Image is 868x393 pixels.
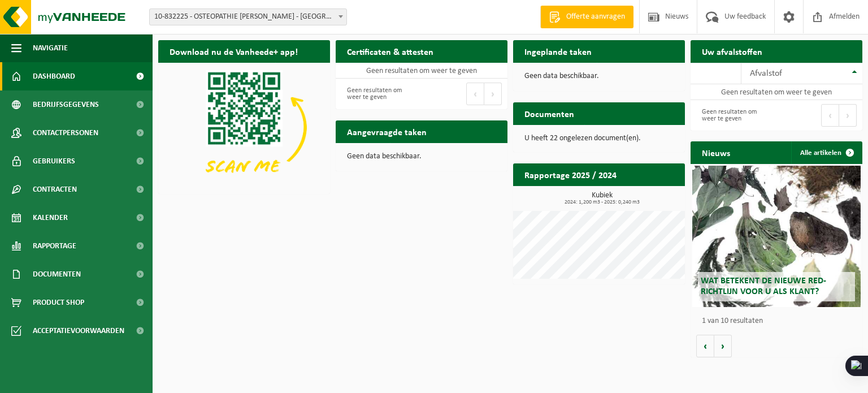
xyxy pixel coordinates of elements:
[484,83,502,105] button: Next
[466,83,484,105] button: Previous
[519,200,685,205] span: 2024: 1,200 m3 - 2025: 0,240 m3
[691,40,774,62] h2: Uw afvalstoffen
[33,204,68,232] span: Kalender
[149,8,347,25] span: 10-832225 - OSTEOPATHIE INE WANNIJN - KLUISBERGEN
[33,34,68,62] span: Navigatie
[513,102,585,124] h2: Documenten
[513,163,628,185] h2: Rapportage 2025 / 2024
[347,153,496,161] p: Geen data beschikbaar.
[696,103,771,128] div: Geen resultaten om weer te geven
[33,119,98,147] span: Contactpersonen
[540,6,633,28] a: Offerte aanvragen
[336,40,445,62] h2: Certificaten & attesten
[791,141,861,164] a: Alle artikelen
[696,335,714,357] button: Vorige
[33,147,75,175] span: Gebruikers
[33,317,124,345] span: Acceptatievoorwaarden
[701,277,826,296] span: Wat betekent de nieuwe RED-richtlijn voor u als klant?
[336,120,438,142] h2: Aangevraagde taken
[519,192,685,205] h3: Kubiek
[601,185,684,208] a: Bekijk rapportage
[158,63,330,192] img: Download de VHEPlus App
[821,104,839,127] button: Previous
[336,63,507,79] td: Geen resultaten om weer te geven
[33,232,76,260] span: Rapportage
[33,175,77,204] span: Contracten
[341,81,416,106] div: Geen resultaten om weer te geven
[692,166,861,307] a: Wat betekent de nieuwe RED-richtlijn voor u als klant?
[158,40,309,62] h2: Download nu de Vanheede+ app!
[33,288,84,317] span: Product Shop
[702,317,857,325] p: 1 van 10 resultaten
[714,335,732,357] button: Volgende
[524,72,674,80] p: Geen data beschikbaar.
[524,135,674,142] p: U heeft 22 ongelezen document(en).
[33,62,75,90] span: Dashboard
[513,40,603,62] h2: Ingeplande taken
[691,84,862,100] td: Geen resultaten om weer te geven
[750,69,782,78] span: Afvalstof
[563,11,628,23] span: Offerte aanvragen
[691,141,741,163] h2: Nieuws
[33,90,99,119] span: Bedrijfsgegevens
[839,104,857,127] button: Next
[33,260,81,288] span: Documenten
[150,9,346,25] span: 10-832225 - OSTEOPATHIE INE WANNIJN - KLUISBERGEN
